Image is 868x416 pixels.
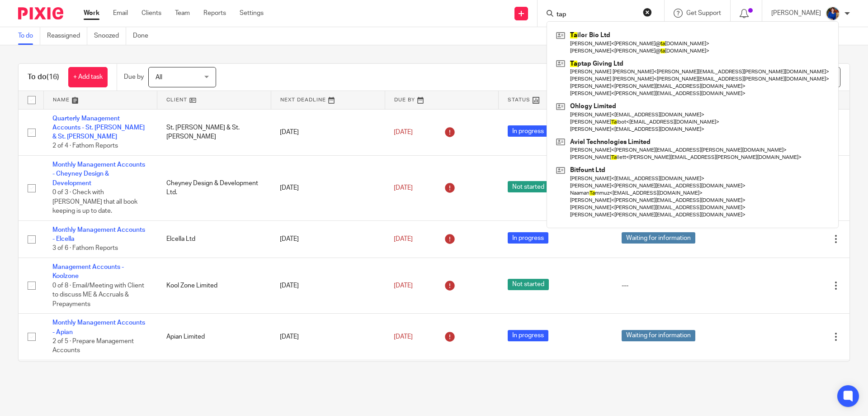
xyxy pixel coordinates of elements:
a: Monthly Management Accounts - Apian [52,320,145,335]
td: Cheyney Design & Development Ltd. [157,156,271,221]
td: St. [PERSON_NAME] & St. [PERSON_NAME] [157,109,271,156]
span: In progress [508,232,548,244]
a: To do [18,27,40,45]
td: Taptap Giving Ltd [157,360,271,407]
span: In progress [508,330,548,341]
a: Monthly Management Accounts - Elcella [52,227,145,242]
span: Get Support [686,10,721,16]
a: Done [133,27,155,45]
a: Monthly Management Accounts - Cheyney Design & Development [52,162,145,186]
a: Work [84,9,99,18]
div: --- [622,281,727,290]
h1: To do [28,72,59,82]
td: [DATE] [271,156,385,221]
img: Pixie [18,7,63,19]
td: Kool Zone Limited [157,258,271,313]
td: Apian Limited [157,314,271,360]
a: + Add task [68,67,108,87]
td: [DATE] [271,360,385,407]
td: Elcella Ltd [157,220,271,258]
span: 0 of 3 · Check with [PERSON_NAME] that all book keeping is up to date. [52,189,137,214]
span: [DATE] [394,129,413,135]
a: Reports [203,9,226,18]
span: 2 of 4 · Fathom Reports [52,143,118,149]
a: Email [113,9,128,18]
span: All [156,74,162,81]
span: [DATE] [394,236,413,242]
span: [DATE] [394,334,413,340]
td: [DATE] [271,109,385,156]
span: [DATE] [394,185,413,191]
img: Nicole.jpeg [826,6,840,21]
span: 2 of 5 · Prepare Management Accounts [52,338,134,354]
a: Management Accounts - Koolzone [52,264,124,279]
td: [DATE] [271,220,385,258]
span: Waiting for information [622,232,695,244]
span: Not started [508,279,549,290]
p: Due by [124,72,144,81]
a: Clients [142,9,161,18]
a: Snoozed [94,27,126,45]
p: [PERSON_NAME] [771,9,821,18]
span: 0 of 8 · Email/Meeting with Client to discuss ME & Accruals & Prepayments [52,282,144,307]
a: Reassigned [47,27,87,45]
a: Team [175,9,190,18]
a: Quarterly Management Accounts - St. [PERSON_NAME] & St. [PERSON_NAME] [52,115,145,140]
span: Not started [508,181,549,192]
td: [DATE] [271,314,385,360]
span: In progress [508,125,548,137]
a: Settings [240,9,264,18]
td: [DATE] [271,258,385,313]
span: [DATE] [394,282,413,289]
span: Waiting for information [622,330,695,341]
span: (16) [47,73,59,81]
button: Clear [643,8,652,17]
span: 3 of 6 · Fathom Reports [52,245,118,252]
input: Search [556,11,637,19]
